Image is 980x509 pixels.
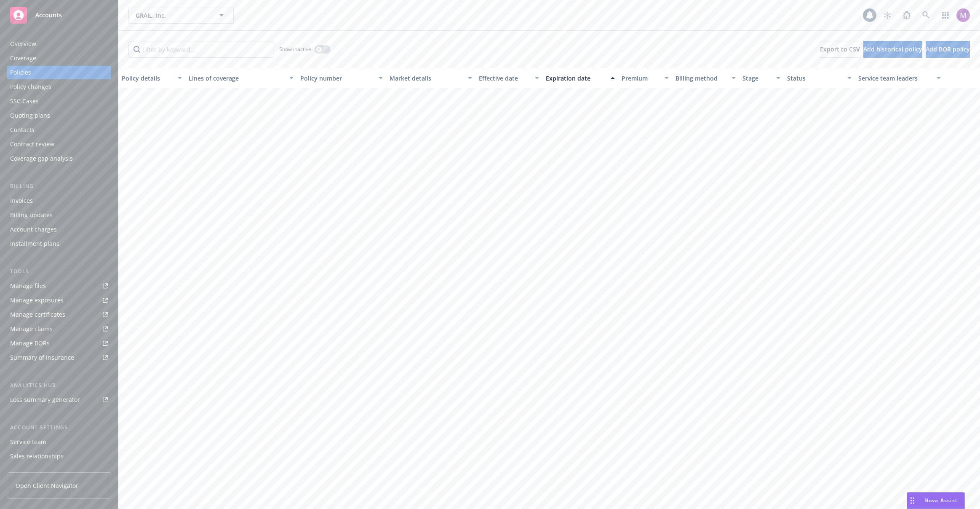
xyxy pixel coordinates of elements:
[7,322,111,336] a: Manage claims
[10,208,53,222] div: Billing updates
[7,194,111,207] a: Invoices
[189,74,284,83] div: Lines of coverage
[879,7,896,24] a: Stop snowing
[907,493,918,509] div: Drag to move
[858,74,932,83] div: Service team leaders
[16,481,78,490] span: Open Client Navigator
[7,464,111,477] a: Related accounts
[475,68,542,88] button: Effective date
[479,74,530,83] div: Effective date
[10,152,73,165] div: Coverage gap analysis
[787,74,843,83] div: Status
[937,7,954,24] a: Switch app
[918,7,935,24] a: Search
[739,68,784,88] button: Stage
[7,37,111,51] a: Overview
[35,12,62,19] span: Accounts
[542,68,618,88] button: Expiration date
[7,351,111,364] a: Summary of insurance
[7,393,111,407] a: Loss summary generator
[10,322,53,336] div: Manage claims
[7,66,111,79] a: Policies
[128,41,274,58] input: Filter by keyword...
[10,123,35,137] div: Contacts
[297,68,386,88] button: Policy number
[185,68,297,88] button: Lines of coverage
[7,94,111,108] a: SSC Cases
[10,435,46,449] div: Service team
[898,7,915,24] a: Report a Bug
[10,450,64,463] div: Sales relationships
[128,7,234,24] button: GRAIL, Inc.
[7,423,111,432] div: Account settings
[7,450,111,463] a: Sales relationships
[7,308,111,321] a: Manage certificates
[7,51,111,65] a: Coverage
[7,381,111,390] div: Analytics hub
[386,68,475,88] button: Market details
[956,8,970,22] img: photo
[7,109,111,122] a: Quoting plans
[7,208,111,222] a: Billing updates
[10,337,50,350] div: Manage BORs
[924,497,958,504] span: Nova Assist
[926,41,970,58] button: Add BOR policy
[820,41,860,58] button: Export to CSV
[863,41,922,58] button: Add historical policy
[7,123,111,137] a: Contacts
[7,182,111,191] div: Billing
[926,45,970,53] span: Add BOR policy
[7,80,111,94] a: Policy changes
[7,237,111,250] a: Installment plans
[10,194,33,207] div: Invoices
[10,51,36,65] div: Coverage
[742,74,771,83] div: Stage
[10,393,80,407] div: Loss summary generator
[10,80,51,94] div: Policy changes
[390,74,463,83] div: Market details
[136,11,208,20] span: GRAIL, Inc.
[672,68,739,88] button: Billing method
[7,294,111,307] a: Manage exposures
[10,279,46,293] div: Manage files
[118,68,185,88] button: Policy details
[7,279,111,293] a: Manage files
[10,294,64,307] div: Manage exposures
[622,74,659,83] div: Premium
[10,237,59,250] div: Installment plans
[10,137,54,151] div: Contract review
[7,223,111,236] a: Account charges
[7,337,111,350] a: Manage BORs
[279,46,311,53] span: Show inactive
[618,68,672,88] button: Premium
[7,267,111,276] div: Tools
[10,223,57,236] div: Account charges
[820,45,860,53] span: Export to CSV
[10,308,65,321] div: Manage certificates
[300,74,374,83] div: Policy number
[10,464,59,477] div: Related accounts
[855,68,944,88] button: Service team leaders
[10,66,31,79] div: Policies
[10,37,36,51] div: Overview
[122,74,173,83] div: Policy details
[7,3,111,27] a: Accounts
[7,137,111,151] a: Contract review
[546,74,606,83] div: Expiration date
[7,435,111,449] a: Service team
[907,492,965,509] button: Nova Assist
[10,109,50,122] div: Quoting plans
[10,351,74,364] div: Summary of insurance
[10,94,39,108] div: SSC Cases
[7,152,111,165] a: Coverage gap analysis
[863,45,922,53] span: Add historical policy
[784,68,855,88] button: Status
[676,74,726,83] div: Billing method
